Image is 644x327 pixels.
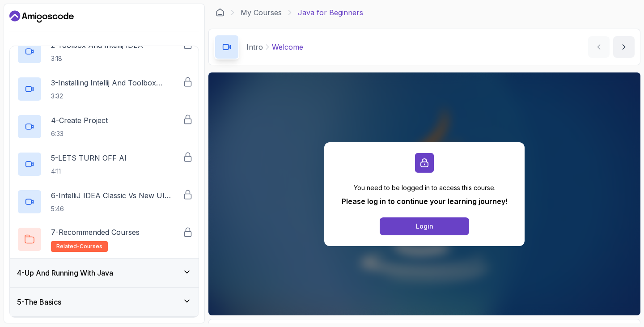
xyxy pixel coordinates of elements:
[10,288,199,316] button: 5-The Basics
[342,196,508,207] p: Please log in to continue your learning journey!
[51,190,182,201] p: 6 - IntelliJ IDEA Classic Vs New UI (User Interface)
[588,36,610,58] button: previous content
[51,92,182,101] p: 3:32
[51,153,127,163] p: 5 - LETS TURN OFF AI
[17,227,191,252] button: 7-Recommended Coursesrelated-courses
[246,42,263,52] p: Intro
[51,115,108,126] p: 4 - Create Project
[51,129,108,138] p: 6:33
[241,7,282,18] a: My Courses
[17,114,191,139] button: 4-Create Project6:33
[9,9,74,24] a: Dashboard
[10,259,199,287] button: 4-Up And Running With Java
[17,189,191,214] button: 6-IntelliJ IDEA Classic Vs New UI (User Interface)5:46
[17,76,191,102] button: 3-Installing Intellij And Toolbox Configuration3:32
[51,77,182,88] p: 3 - Installing Intellij And Toolbox Configuration
[51,167,127,176] p: 4:11
[51,227,140,238] p: 7 - Recommended Courses
[56,243,102,250] span: related-courses
[51,204,182,213] p: 5:46
[17,297,61,307] h3: 5 - The Basics
[298,7,363,18] p: Java for Beginners
[342,183,508,192] p: You need to be logged in to access this course.
[17,152,191,177] button: 5-LETS TURN OFF AI4:11
[17,39,191,64] button: 2-Toolbox And Intellij IDEA3:18
[272,42,303,52] p: Welcome
[216,8,225,17] a: Dashboard
[51,54,143,63] p: 3:18
[17,268,113,278] h3: 4 - Up And Running With Java
[416,222,433,231] div: Login
[380,217,469,235] button: Login
[613,36,635,58] button: next content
